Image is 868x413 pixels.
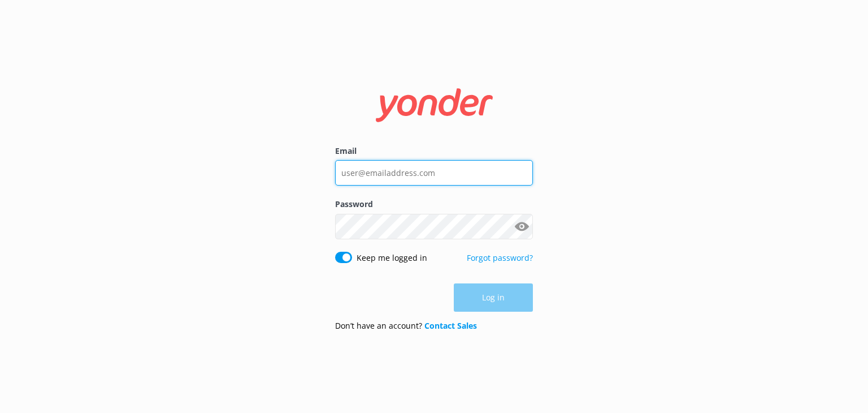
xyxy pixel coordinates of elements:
p: Don’t have an account? [335,320,477,332]
label: Password [335,198,533,210]
a: Forgot password? [467,252,533,263]
input: user@emailaddress.com [335,160,533,186]
a: Contact Sales [424,320,477,331]
button: Show password [510,215,533,238]
label: Keep me logged in [357,252,427,264]
label: Email [335,145,533,157]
